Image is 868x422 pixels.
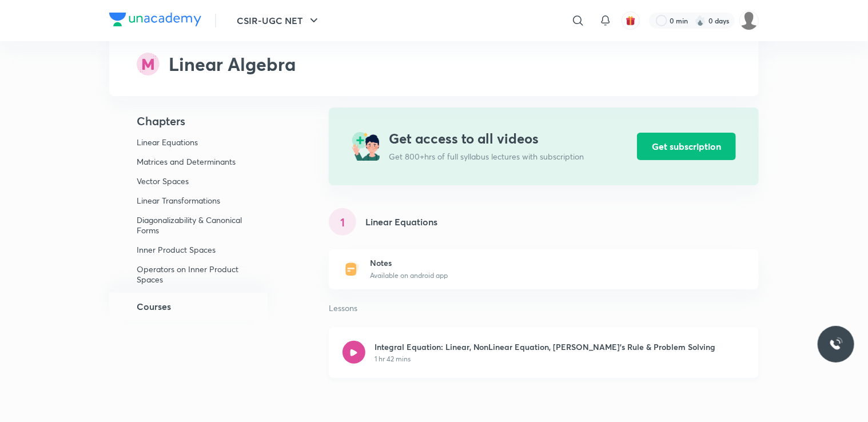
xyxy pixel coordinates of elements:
img: Company Logo [109,13,201,26]
h6: Integral Equation: Linear, NonLinear Equation, [PERSON_NAME]'s Rule & Problem Solving [375,341,716,353]
button: CSIR-UGC NET [230,9,328,32]
p: Available on android app [370,270,448,281]
img: streak [695,15,706,26]
img: avatar [626,15,636,26]
p: 1 hr 42 mins [375,354,411,364]
p: Linear Transformations [137,196,248,206]
p: Operators on Inner Product Spaces [137,264,248,285]
h5: Linear Equations [365,215,437,229]
p: Linear Equations [137,137,248,148]
p: Matrices and Determinants [137,157,248,167]
h4: Chapters [109,114,292,128]
img: Riya Thakur [739,11,759,30]
p: Inner Product Spaces [137,245,248,255]
p: Diagonalizability & Canonical Forms [137,215,248,236]
img: syllabus-subject-icon [137,53,160,75]
div: 1 [329,208,356,236]
h2: Linear Algebra [169,50,296,78]
img: plusicon [352,132,380,161]
h3: Get access to all videos [389,130,584,146]
p: Lessons [329,303,759,313]
p: Get 800+hrs of full syllabus lectures with subscription [389,151,584,162]
h5: Courses [137,300,171,313]
a: Company Logo [109,13,201,29]
button: avatar [622,11,640,30]
img: ttu [829,337,843,351]
button: Get subscription [637,133,736,160]
p: Vector Spaces [137,176,248,186]
h6: Notes [370,258,448,268]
